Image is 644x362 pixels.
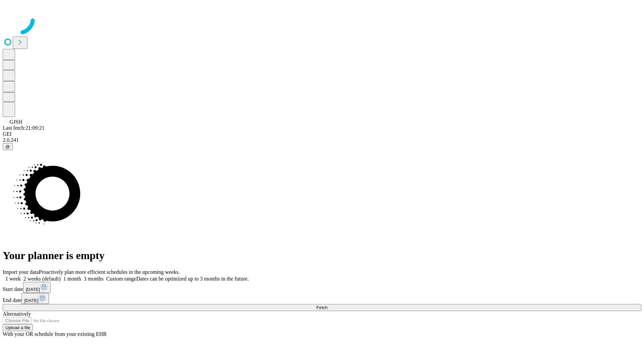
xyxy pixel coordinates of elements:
[3,304,641,311] button: Fetch
[3,131,641,137] div: GEI
[3,311,31,317] span: Alternatively
[23,276,61,282] span: 2 weeks (default)
[84,276,104,282] span: 3 months
[136,276,249,282] span: Dates can be optimized up to 3 months in the future.
[3,331,107,337] span: With your OR schedule from your existing EHR
[3,249,641,262] h1: Your planner is empty
[5,276,21,282] span: 1 week
[3,137,641,143] div: 2.0.241
[23,282,51,293] button: [DATE]
[9,119,22,125] span: GJSH
[3,282,641,293] div: Start date
[39,269,180,275] span: Proactively plan more efficient schedules in the upcoming weeks.
[3,293,641,304] div: End date
[63,276,81,282] span: 1 month
[3,143,13,150] button: @
[21,293,49,304] button: [DATE]
[24,298,38,303] span: [DATE]
[106,276,136,282] span: Custom range
[26,287,40,292] span: [DATE]
[3,125,45,131] span: Last fetch: 21:09:21
[3,269,39,275] span: Import your data
[3,324,33,331] button: Upload a file
[5,144,10,149] span: @
[316,305,327,310] span: Fetch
